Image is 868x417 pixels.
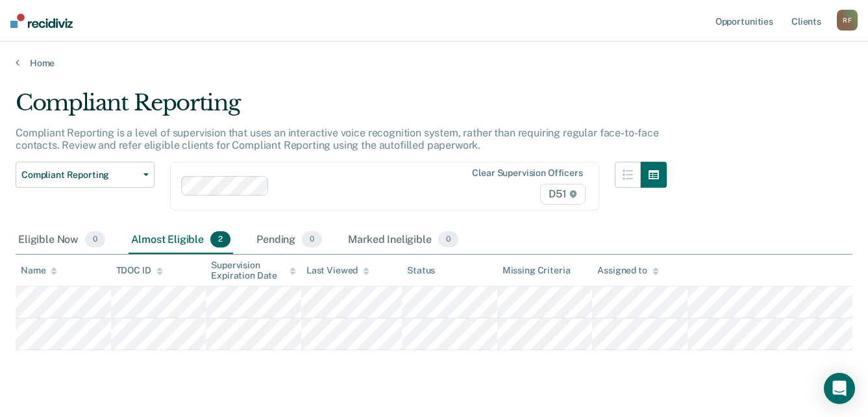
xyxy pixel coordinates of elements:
[502,265,571,276] div: Missing Criteria
[254,226,325,255] div: Pending0
[824,373,855,404] div: Open Intercom Messenger
[85,231,105,248] span: 0
[472,168,582,179] div: Clear supervision officers
[16,162,155,188] button: Compliant Reporting
[438,231,458,248] span: 0
[211,260,296,282] div: Supervision Expiration Date
[407,265,435,276] div: Status
[129,226,233,255] div: Almost Eligible2
[540,184,585,205] span: D51
[116,265,163,276] div: TDOC ID
[16,57,852,69] a: Home
[21,170,138,181] span: Compliant Reporting
[306,265,369,276] div: Last Viewed
[597,265,658,276] div: Assigned to
[10,14,73,28] img: Recidiviz
[210,231,230,248] span: 2
[302,231,322,248] span: 0
[16,226,108,255] div: Eligible Now0
[837,10,858,31] div: R F
[16,90,667,127] div: Compliant Reporting
[21,265,57,276] div: Name
[837,10,858,31] button: RF
[16,127,659,151] p: Compliant Reporting is a level of supervision that uses an interactive voice recognition system, ...
[345,226,461,255] div: Marked Ineligible0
